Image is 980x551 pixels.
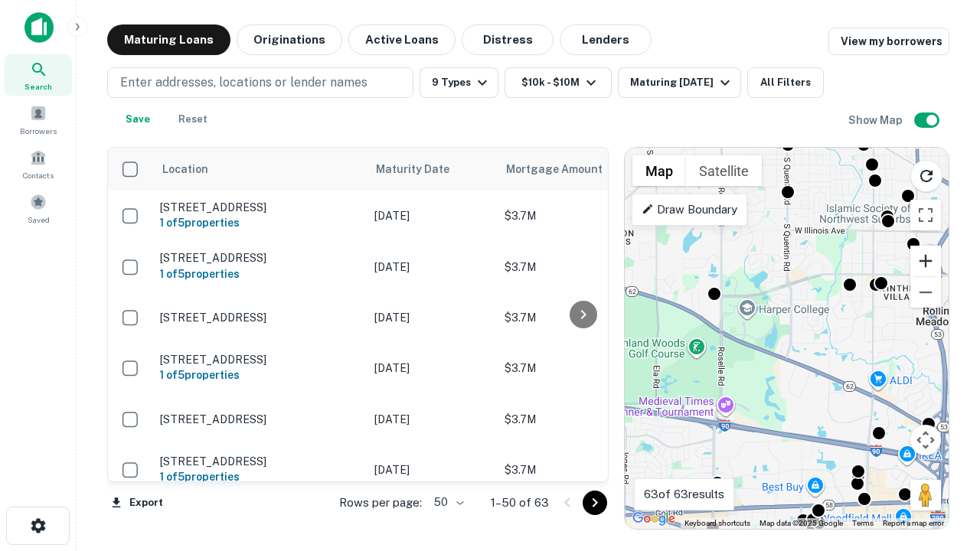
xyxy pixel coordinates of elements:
a: View my borrowers [828,28,949,55]
a: Search [5,54,72,96]
button: Keyboard shortcuts [684,518,750,529]
iframe: Chat Widget [903,380,980,453]
span: Saved [28,214,50,226]
button: Lenders [560,24,652,55]
p: $3.7M [505,259,658,275]
p: [DATE] [374,207,489,224]
p: $3.7M [505,411,658,428]
span: Borrowers [20,125,57,137]
button: Reload search area [910,160,942,192]
button: Maturing Loans [107,24,230,55]
p: $3.7M [505,309,658,326]
a: Contacts [5,143,72,184]
p: [DATE] [374,411,489,428]
p: Draw Boundary [642,201,737,219]
p: [DATE] [374,309,489,326]
p: [DATE] [374,360,489,377]
button: Distress [462,24,554,55]
p: $3.7M [505,461,658,478]
span: Location [162,160,208,178]
button: $10k - $10M [505,67,612,98]
a: Report a map error [883,519,944,527]
p: [STREET_ADDRESS] [160,455,359,468]
button: Enter addresses, locations or lender names [107,67,413,98]
div: 50 [428,491,466,514]
p: [STREET_ADDRESS] [160,311,359,324]
button: Zoom in [910,246,941,276]
button: Maturing [DATE] [618,67,741,98]
button: Reset [168,104,217,135]
img: Google [629,509,679,529]
button: Show street map [632,155,686,186]
button: Originations [237,24,342,55]
button: Show satellite imagery [686,155,762,186]
div: Maturing [DATE] [630,73,734,92]
p: 1–50 of 63 [491,494,549,512]
span: Maturity Date [376,160,469,178]
p: [STREET_ADDRESS] [160,251,359,265]
a: Terms (opens in new tab) [852,519,874,527]
h6: 1 of 5 properties [160,214,359,231]
th: Location [152,148,367,191]
p: [STREET_ADDRESS] [160,201,359,214]
p: 63 of 63 results [644,485,724,504]
p: Enter addresses, locations or lender names [120,73,367,92]
th: Mortgage Amount [497,148,665,191]
button: 9 Types [420,67,498,98]
button: Save your search to get updates of matches that match your search criteria. [113,104,162,135]
button: Export [107,491,167,514]
div: 0 0 [625,148,949,529]
img: capitalize-icon.png [24,12,54,43]
h6: Show Map [848,112,905,129]
p: [STREET_ADDRESS] [160,353,359,367]
button: Toggle fullscreen view [910,200,941,230]
span: Mortgage Amount [506,160,622,178]
button: Drag Pegman onto the map to open Street View [910,480,941,510]
p: [STREET_ADDRESS] [160,412,359,426]
button: Zoom out [910,277,941,308]
button: Active Loans [348,24,456,55]
a: Saved [5,187,72,229]
p: Rows per page: [339,494,422,512]
button: Go to next page [583,491,607,515]
h6: 1 of 5 properties [160,367,359,383]
span: Search [24,80,52,93]
h6: 1 of 5 properties [160,468,359,485]
p: [DATE] [374,259,489,275]
span: Contacts [23,169,54,181]
a: Open this area in Google Maps (opens a new window) [629,509,679,529]
a: Borrowers [5,99,72,140]
p: [DATE] [374,461,489,478]
button: All Filters [747,67,824,98]
h6: 1 of 5 properties [160,266,359,282]
p: $3.7M [505,207,658,224]
span: Map data ©2025 Google [759,519,843,527]
p: $3.7M [505,360,658,377]
th: Maturity Date [367,148,497,191]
